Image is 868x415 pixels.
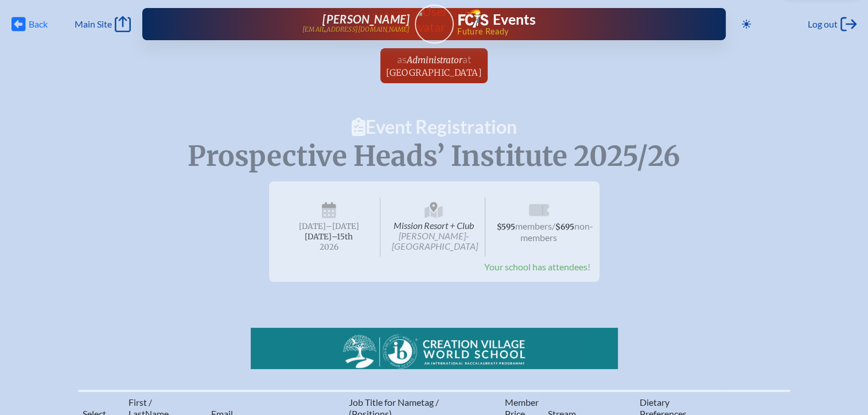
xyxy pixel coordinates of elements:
a: Main Site [75,16,131,32]
span: Mission Resort + Club [383,197,485,257]
a: asAdministratorat[GEOGRAPHIC_DATA] [382,48,486,83]
span: [PERSON_NAME] [322,12,410,26]
span: as [397,53,407,65]
span: [GEOGRAPHIC_DATA] [386,67,482,78]
a: User Avatar [415,5,454,44]
span: Future Ready [457,28,688,36]
span: er [531,397,539,408]
span: Log out [808,18,838,30]
span: 2026 [287,243,371,251]
span: Administrator [407,55,462,65]
a: FCIS LogoEvents [458,9,536,30]
span: members [515,220,552,231]
span: non-members [520,220,593,243]
div: FCIS Events — Future ready [458,9,689,36]
span: Main Site [75,18,112,30]
span: $595 [497,222,515,232]
span: [DATE] [299,222,326,231]
span: [PERSON_NAME]-[GEOGRAPHIC_DATA] [392,230,478,251]
span: at [462,53,471,65]
img: Creation Village World School [342,332,526,369]
img: Florida Council of Independent Schools [458,9,488,28]
img: User Avatar [410,4,458,34]
span: First / [129,397,152,408]
span: / [552,220,555,231]
span: Back [29,18,48,30]
span: [DATE]–⁠15th [305,232,353,242]
a: [PERSON_NAME][EMAIL_ADDRESS][DOMAIN_NAME] [179,13,410,36]
span: Prospective Heads’ Institute 2025/26 [188,139,680,173]
p: [EMAIL_ADDRESS][DOMAIN_NAME] [302,26,410,33]
span: Your school has attendees! [484,261,590,272]
h1: Events [493,13,536,27]
span: $695 [555,222,574,232]
span: –[DATE] [326,222,359,231]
